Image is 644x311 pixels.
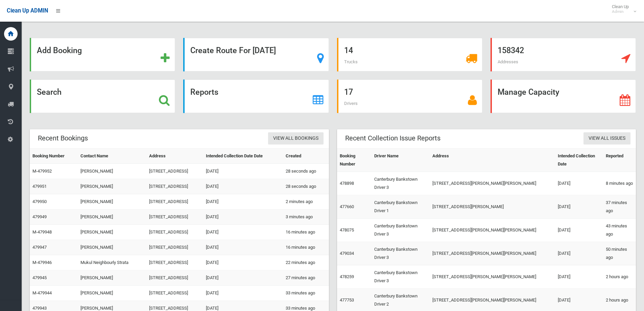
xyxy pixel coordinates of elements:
[190,87,218,97] strong: Reports
[603,242,636,265] td: 50 minutes ago
[344,59,358,64] span: Trucks
[268,132,324,145] a: View All Bookings
[372,242,430,265] td: Canterbury Bankstown Driver 3
[146,194,203,209] td: [STREET_ADDRESS]
[555,219,603,242] td: [DATE]
[283,270,329,286] td: 27 minutes ago
[32,229,52,235] a: M-479948
[203,179,283,194] td: [DATE]
[430,195,555,219] td: [STREET_ADDRESS][PERSON_NAME]
[30,149,78,164] th: Booking Number
[555,172,603,195] td: [DATE]
[372,195,430,219] td: Canterbury Bankstown Driver 1
[337,132,449,145] header: Recent Collection Issue Reports
[30,38,175,71] a: Add Booking
[430,265,555,289] td: [STREET_ADDRESS][PERSON_NAME][PERSON_NAME]
[203,164,283,179] td: [DATE]
[78,164,146,179] td: [PERSON_NAME]
[498,59,518,64] span: Addresses
[32,306,47,311] a: 479943
[430,172,555,195] td: [STREET_ADDRESS][PERSON_NAME][PERSON_NAME]
[146,179,203,194] td: [STREET_ADDRESS]
[612,9,629,14] small: Admin
[340,181,354,186] a: 478898
[372,265,430,289] td: Canterbury Bankstown Driver 3
[183,38,329,71] a: Create Route For [DATE]
[78,240,146,255] td: [PERSON_NAME]
[283,149,329,164] th: Created
[37,46,82,55] strong: Add Booking
[78,209,146,225] td: [PERSON_NAME]
[78,179,146,194] td: [PERSON_NAME]
[283,164,329,179] td: 28 seconds ago
[32,184,47,189] a: 479951
[603,265,636,289] td: 2 hours ago
[498,46,524,55] strong: 158342
[430,219,555,242] td: [STREET_ADDRESS][PERSON_NAME][PERSON_NAME]
[340,297,354,303] a: 477753
[283,179,329,194] td: 28 seconds ago
[146,149,203,164] th: Address
[30,80,175,113] a: Search
[337,80,482,113] a: 17 Drivers
[340,227,354,232] a: 478075
[372,172,430,195] td: Canterbury Bankstown Driver 3
[30,132,96,145] header: Recent Bookings
[344,101,358,106] span: Drivers
[146,164,203,179] td: [STREET_ADDRESS]
[78,255,146,270] td: Mukul Neighbourly Strata
[78,286,146,301] td: [PERSON_NAME]
[344,46,353,55] strong: 14
[337,149,372,172] th: Booking Number
[146,225,203,240] td: [STREET_ADDRESS]
[344,87,353,97] strong: 17
[7,7,48,14] span: Clean Up ADMIN
[603,219,636,242] td: 43 minutes ago
[146,240,203,255] td: [STREET_ADDRESS]
[190,46,276,55] strong: Create Route For [DATE]
[32,260,52,265] a: M-479946
[372,149,430,172] th: Driver Name
[78,225,146,240] td: [PERSON_NAME]
[340,204,354,209] a: 477660
[32,199,47,204] a: 479950
[583,132,630,145] a: View All Issues
[283,225,329,240] td: 16 minutes ago
[32,290,52,295] a: M-479944
[203,270,283,286] td: [DATE]
[283,194,329,209] td: 2 minutes ago
[32,275,47,280] a: 479945
[78,194,146,209] td: [PERSON_NAME]
[491,38,636,71] a: 158342 Addresses
[203,255,283,270] td: [DATE]
[78,149,146,164] th: Contact Name
[37,87,62,97] strong: Search
[203,240,283,255] td: [DATE]
[78,270,146,286] td: [PERSON_NAME]
[283,209,329,225] td: 3 minutes ago
[555,265,603,289] td: [DATE]
[283,240,329,255] td: 16 minutes ago
[491,80,636,113] a: Manage Capacity
[32,245,47,250] a: 479947
[498,87,559,97] strong: Manage Capacity
[555,242,603,265] td: [DATE]
[603,195,636,219] td: 37 minutes ago
[603,149,636,172] th: Reported
[340,274,354,279] a: 478259
[146,209,203,225] td: [STREET_ADDRESS]
[203,286,283,301] td: [DATE]
[340,251,354,256] a: 479034
[430,149,555,172] th: Address
[203,209,283,225] td: [DATE]
[555,149,603,172] th: Intended Collection Date
[146,270,203,286] td: [STREET_ADDRESS]
[32,214,47,219] a: 479949
[603,172,636,195] td: 8 minutes ago
[283,286,329,301] td: 33 minutes ago
[146,255,203,270] td: [STREET_ADDRESS]
[32,169,52,174] a: M-479952
[203,225,283,240] td: [DATE]
[183,80,329,113] a: Reports
[203,194,283,209] td: [DATE]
